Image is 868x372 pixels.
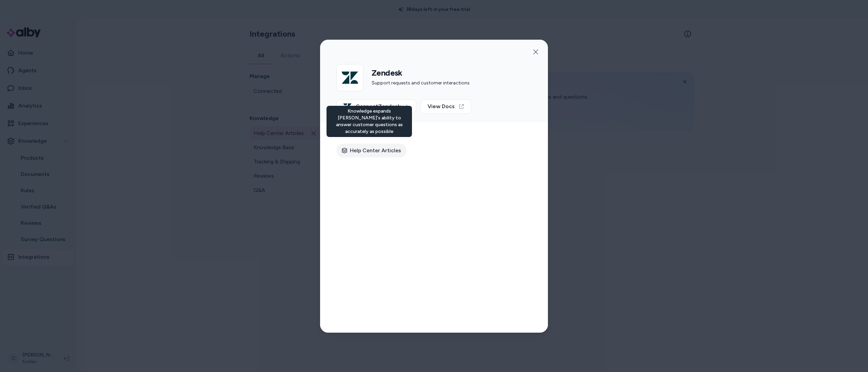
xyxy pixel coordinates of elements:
[428,102,455,111] span: View Docs
[331,108,408,135] p: Knowledge expands [PERSON_NAME]'s ability to answer customer questions as accurately as possible
[372,68,470,78] h2: Zendesk
[336,130,373,138] p: Knowledge
[372,79,470,87] p: Support requests and customer interactions
[350,146,401,155] span: Help Center Articles
[356,102,400,111] span: Connect Zendesk
[336,99,416,114] button: ConnectZendesk
[420,99,471,114] a: View Docs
